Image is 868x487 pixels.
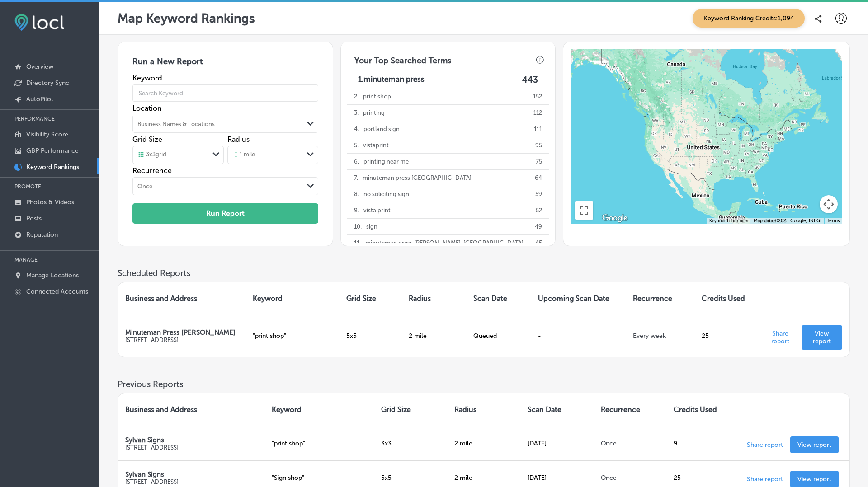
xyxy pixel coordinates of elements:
p: Every week [633,332,687,340]
p: " print shop " [272,440,367,447]
p: 59 [535,186,542,202]
th: Radius [447,393,520,426]
p: View report [797,441,831,449]
p: minuteman press [PERSON_NAME], [GEOGRAPHIC_DATA], [GEOGRAPHIC_DATA], [GEOGRAPHIC_DATA] [365,235,530,258]
p: vistaprint [363,137,389,153]
label: 443 [522,75,538,85]
a: Open this area in Google Maps (opens a new window) [600,212,630,224]
p: 112 [533,105,542,121]
th: Recurrence [626,282,694,315]
th: Recurrence [594,393,667,426]
p: vista print [363,202,391,218]
td: - [531,315,626,357]
p: Sylvan Signs [125,436,257,444]
label: Keyword [132,74,318,82]
p: 95 [535,137,542,153]
p: Minuteman Press [PERSON_NAME] [125,328,238,337]
p: 4 . [354,121,359,137]
p: " Sign shop " [272,474,367,482]
p: 111 [534,121,542,137]
p: print shop [363,89,391,104]
p: Once [601,440,660,447]
span: Keyword Ranking Credits: 1,094 [693,9,805,28]
th: Keyword [245,282,340,315]
th: Grid Size [374,393,447,426]
p: Map Keyword Rankings [118,11,255,26]
label: Grid Size [132,135,162,144]
p: 10 . [354,219,362,234]
td: 2 mile [401,315,466,357]
p: 8 . [354,186,359,202]
p: Share report [766,327,794,345]
h3: Your Top Searched Terms [347,48,458,68]
p: 49 [535,219,542,234]
p: printing [363,105,385,121]
div: 1 mile [232,151,255,159]
p: Posts [26,215,42,222]
label: Location [132,104,318,112]
div: Once [137,183,152,190]
p: 45 [535,235,542,258]
p: 64 [535,170,542,186]
button: Toggle fullscreen view [575,201,593,220]
p: 1. minuteman press [358,75,425,85]
p: 152 [533,89,542,104]
span: Map data ©2025 Google, INEGI [754,218,821,224]
p: Share report [747,473,783,483]
p: Keyword Rankings [26,163,79,171]
p: 2 . [354,89,359,104]
a: View report [790,436,839,453]
p: [STREET_ADDRESS] [125,478,257,485]
td: 9 [666,426,740,460]
p: 6 . [354,154,359,169]
a: Terms (opens in new tab) [827,218,840,224]
div: Business Names & Locations [137,121,215,127]
p: GBP Performance [26,147,79,155]
p: 52 [536,202,542,218]
input: Search Keyword [132,80,318,106]
p: Photos & Videos [26,198,74,206]
img: Google [600,212,630,224]
button: Keyboard shortcuts [709,218,748,224]
td: 5 x 5 [339,315,401,357]
button: Run Report [132,203,318,224]
th: Upcoming Scan Date [531,282,626,315]
th: Business and Address [118,282,245,315]
th: Keyword [264,393,374,426]
th: Scan Date [466,282,531,315]
p: AutoPilot [26,95,53,103]
p: [STREET_ADDRESS] [125,444,257,451]
p: 75 [536,154,542,169]
p: Sylvan Signs [125,470,257,478]
p: " print shop " [253,332,332,340]
p: printing near me [363,154,409,169]
h3: Previous Reports [118,379,850,389]
p: Connected Accounts [26,288,88,295]
img: fda3e92497d09a02dc62c9cd864e3231.png [14,14,64,31]
label: Recurrence [132,166,318,175]
td: 25 [694,315,759,357]
p: Once [601,474,660,482]
p: 11 . [354,235,361,258]
a: View report [802,325,842,350]
h3: Scheduled Reports [118,268,850,278]
p: portland sign [363,121,400,137]
label: Radius [227,135,250,144]
p: 9 . [354,202,359,218]
p: 5 . [354,137,359,153]
td: 2 mile [447,426,520,460]
div: Queued [473,332,524,340]
p: 3 . [354,105,359,121]
p: 7 . [354,170,358,186]
td: [DATE] [520,426,594,460]
p: View report [809,330,835,345]
p: minuteman press [GEOGRAPHIC_DATA] [363,170,472,186]
th: Business and Address [118,393,264,426]
h3: Run a New Report [132,56,318,74]
div: 3 x 3 grid [137,151,166,159]
p: Visibility Score [26,131,68,138]
p: [STREET_ADDRESS] [125,337,238,343]
p: Reputation [26,231,58,239]
p: Overview [26,63,53,70]
th: Credits Used [694,282,759,315]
